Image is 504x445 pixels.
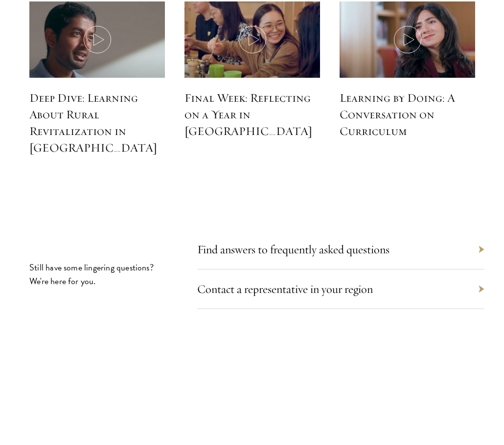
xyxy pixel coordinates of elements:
h5: Deep Dive: Learning About Rural Revitalization in [GEOGRAPHIC_DATA] [29,90,165,156]
p: Still have some lingering questions? We're here for you. [29,261,161,288]
h5: Final Week: Reflecting on a Year in [GEOGRAPHIC_DATA] [184,90,320,140]
a: Find answers to frequently asked questions [197,242,389,257]
h5: Learning by Doing: A Conversation on Curriculum [340,90,475,140]
a: Contact a representative in your region [197,282,373,296]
